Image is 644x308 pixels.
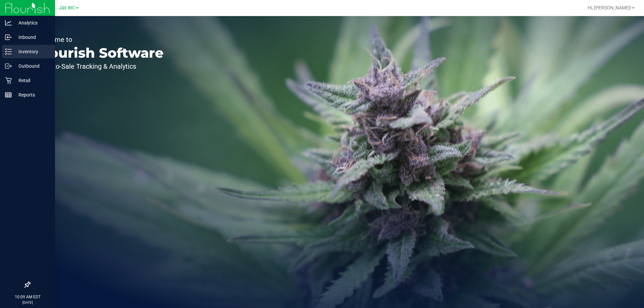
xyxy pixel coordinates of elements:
p: Outbound [12,62,52,70]
p: Analytics [12,19,52,27]
span: Hi, [PERSON_NAME]! [588,5,631,10]
inline-svg: Inbound [5,34,12,41]
p: Seed-to-Sale Tracking & Analytics [36,63,164,70]
p: Inventory [12,48,52,56]
p: Retail [12,76,52,84]
span: Jax WC [59,5,75,11]
inline-svg: Retail [5,77,12,84]
p: Reports [12,91,52,99]
inline-svg: Inventory [5,48,12,55]
p: Flourish Software [36,46,164,60]
p: Inbound [12,33,52,41]
p: 10:09 AM EDT [3,294,52,300]
p: [DATE] [3,300,52,305]
p: Welcome to [36,36,164,43]
inline-svg: Outbound [5,63,12,69]
inline-svg: Analytics [5,19,12,26]
inline-svg: Reports [5,91,12,98]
